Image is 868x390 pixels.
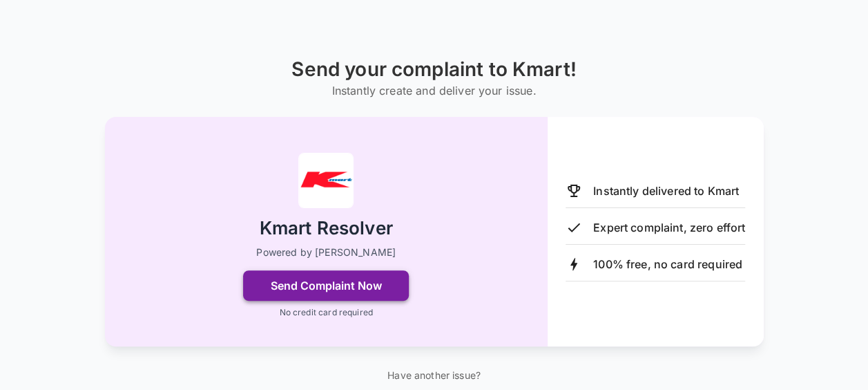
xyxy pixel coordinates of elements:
[593,256,742,272] p: 100% free, no card required
[593,219,745,236] p: Expert complaint, zero effort
[243,270,409,301] button: Send Complaint Now
[256,245,396,259] p: Powered by [PERSON_NAME]
[260,216,393,241] h2: Kmart Resolver
[291,81,576,100] h6: Instantly create and deliver your issue.
[291,58,576,81] h1: Send your complaint to Kmart!
[593,183,739,199] p: Instantly delivered to Kmart
[298,153,354,208] img: Kmart
[378,369,490,382] p: Have another issue?
[279,306,372,319] p: No credit card required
